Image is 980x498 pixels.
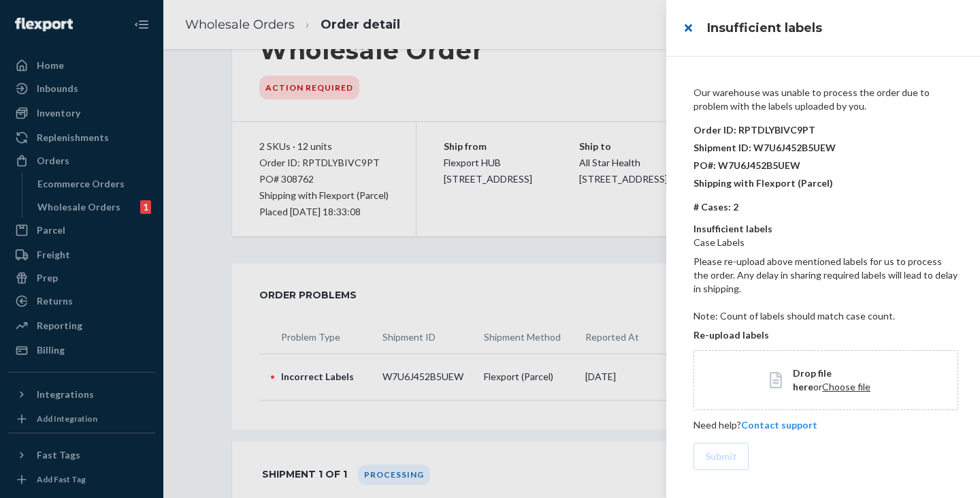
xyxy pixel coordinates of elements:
[693,443,749,470] button: Submit
[693,236,958,249] p: Case Labels
[693,222,958,236] p: Insufficient labels
[693,174,958,192] p: Shipping with Flexport (Parcel)
[707,19,822,37] h3: Insufficient labels
[693,121,958,139] p: Order ID: RPTDLYBIVC9PT
[693,157,958,174] p: PO#: W7U6J452B5UEW
[693,328,958,342] p: Re-upload labels
[693,139,958,157] p: Shipment ID: W7U6J452B5UEW
[30,10,58,22] span: Chat
[693,309,958,323] p: Note: Count of labels should match case count.
[813,381,822,392] span: or
[693,255,958,296] p: Please re-upload above mentioned labels for us to process the order. Any delay in sharing require...
[693,410,958,432] div: Need help?
[741,418,817,432] button: Contact support
[741,419,817,431] span: Contact support
[822,381,870,392] span: Choose file
[693,86,958,113] p: Our warehouse was unable to process the order due to problem with the labels uploaded by you.
[674,14,702,42] button: close
[693,200,958,214] p: # Cases: 2
[793,367,832,392] span: Drop file here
